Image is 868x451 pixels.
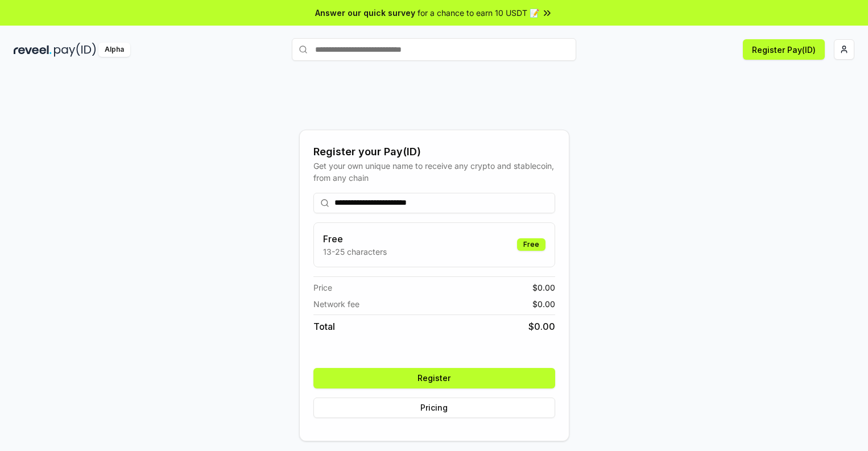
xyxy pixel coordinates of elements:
[528,320,555,333] span: $ 0.00
[743,39,825,60] button: Register Pay(ID)
[313,368,555,388] button: Register
[313,160,555,184] div: Get your own unique name to receive any crypto and stablecoin, from any chain
[532,282,555,293] span: $ 0.00
[313,398,555,418] button: Pricing
[98,43,130,57] div: Alpha
[54,43,96,57] img: pay_id
[313,320,335,333] span: Total
[313,298,359,310] span: Network fee
[517,238,545,251] div: Free
[323,232,387,246] h3: Free
[313,144,555,160] div: Register your Pay(ID)
[418,7,539,19] span: for a chance to earn 10 USDT 📝
[313,282,332,293] span: Price
[315,7,415,19] span: Answer our quick survey
[14,43,52,57] img: reveel_dark
[323,246,387,258] p: 13-25 characters
[532,298,555,310] span: $ 0.00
